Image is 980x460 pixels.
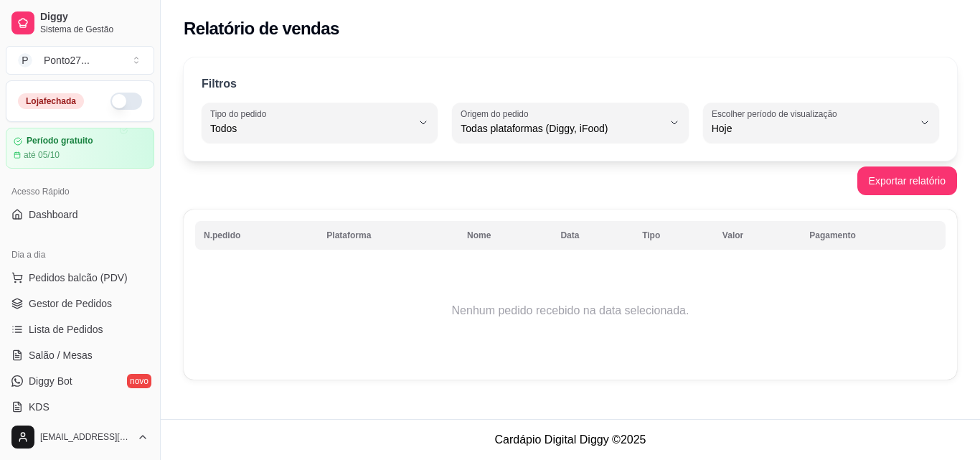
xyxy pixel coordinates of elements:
[703,103,939,143] button: Escolher período de visualizaçãoHoje
[6,203,154,226] a: Dashboard
[712,121,913,136] span: Hoje
[202,75,237,93] p: Filtros
[29,348,93,362] span: Salão / Mesas
[6,292,154,315] a: Gestor de Pedidos
[195,253,946,368] td: Nenhum pedido recebido na data selecionada.
[202,103,438,143] button: Tipo do pedidoTodos
[712,108,842,120] label: Escolher período de visualização
[18,93,84,109] div: Loja fechada
[29,271,128,285] span: Pedidos balcão (PDV)
[29,296,112,311] span: Gestor de Pedidos
[6,128,154,169] a: Período gratuitoaté 05/10
[40,431,131,443] span: [EMAIL_ADDRESS][DOMAIN_NAME]
[6,6,154,40] a: DiggySistema de Gestão
[633,221,714,250] th: Tipo
[6,180,154,203] div: Acesso Rápido
[29,207,78,222] span: Dashboard
[40,24,149,35] span: Sistema de Gestão
[801,221,946,250] th: Pagamento
[44,53,90,67] div: Ponto27 ...
[6,370,154,393] a: Diggy Botnovo
[461,121,662,136] span: Todas plataformas (Diggy, iFood)
[210,121,412,136] span: Todos
[195,221,318,250] th: N.pedido
[6,266,154,289] button: Pedidos balcão (PDV)
[6,243,154,266] div: Dia a dia
[40,11,149,24] span: Diggy
[29,322,103,337] span: Lista de Pedidos
[24,149,60,161] article: até 05/10
[29,374,72,388] span: Diggy Bot
[6,46,154,75] button: Select a team
[714,221,801,250] th: Valor
[184,17,339,40] h2: Relatório de vendas
[27,136,93,146] article: Período gratuito
[452,103,688,143] button: Origem do pedidoTodas plataformas (Diggy, iFood)
[110,93,142,110] button: Alterar Status
[6,420,154,454] button: [EMAIL_ADDRESS][DOMAIN_NAME]
[857,166,957,195] button: Exportar relatório
[552,221,633,250] th: Data
[29,400,50,414] span: KDS
[6,318,154,341] a: Lista de Pedidos
[161,419,980,460] footer: Cardápio Digital Diggy © 2025
[210,108,271,120] label: Tipo do pedido
[318,221,458,250] th: Plataforma
[461,108,533,120] label: Origem do pedido
[6,344,154,367] a: Salão / Mesas
[6,395,154,418] a: KDS
[18,53,32,67] span: P
[458,221,552,250] th: Nome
